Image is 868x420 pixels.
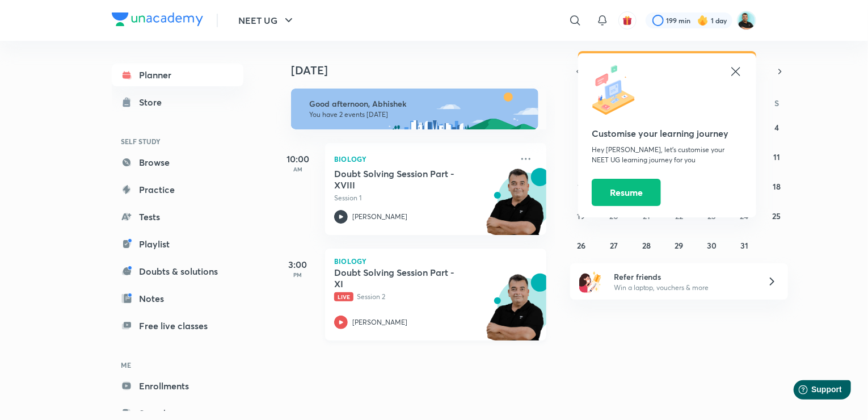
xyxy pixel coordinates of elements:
[592,179,661,206] button: Resume
[773,211,781,221] abbr: October 25, 2025
[334,152,512,166] p: Biology
[572,207,591,225] button: October 19, 2025
[618,11,637,30] button: avatar
[614,283,753,293] p: Win a laptop, vouchers & more
[352,317,407,327] p: [PERSON_NAME]
[112,151,243,174] a: Browse
[768,177,786,195] button: October 18, 2025
[352,212,407,222] p: [PERSON_NAME]
[112,64,243,86] a: Planner
[579,270,602,293] img: referral
[275,271,321,278] p: PM
[334,292,512,302] p: Session 2
[334,292,353,301] span: Live
[484,274,546,352] img: unacademy
[291,64,558,77] h4: [DATE]
[112,12,203,26] img: Company Logo
[735,236,753,254] button: October 31, 2025
[112,132,243,151] h6: SELF STUDY
[740,211,748,221] abbr: October 24, 2025
[572,236,591,254] button: October 26, 2025
[275,258,321,271] h5: 3:00
[774,98,779,108] abbr: Saturday
[610,240,618,251] abbr: October 27, 2025
[638,236,656,254] button: October 28, 2025
[112,260,243,283] a: Doubts & solutions
[773,181,781,192] abbr: October 18, 2025
[112,355,243,375] h6: ME
[572,177,591,195] button: October 12, 2025
[112,91,243,114] a: Store
[622,15,633,26] img: avatar
[670,236,688,254] button: October 29, 2025
[592,145,743,165] p: Hey [PERSON_NAME], let’s customise your NEET UG learning journey for you
[309,99,528,109] h6: Good afternoon, Abhishek
[773,152,780,162] abbr: October 11, 2025
[768,207,786,225] button: October 25, 2025
[614,271,753,283] h6: Refer friends
[112,178,243,201] a: Practice
[768,118,786,136] button: October 4, 2025
[139,95,168,109] div: Store
[697,15,709,26] img: streak
[334,168,475,191] h5: Doubt Solving Session Part - XVIII
[768,148,786,166] button: October 11, 2025
[702,236,720,254] button: October 30, 2025
[707,211,716,221] abbr: October 23, 2025
[334,267,475,289] h5: Doubt Solving Session Part -XI
[112,287,243,310] a: Notes
[275,166,321,173] p: AM
[484,168,546,246] img: unacademy
[112,314,243,337] a: Free live classes
[774,122,779,133] abbr: October 4, 2025
[112,233,243,255] a: Playlist
[675,240,683,251] abbr: October 29, 2025
[675,211,683,221] abbr: October 22, 2025
[592,127,743,140] h5: Customise your learning journey
[112,205,243,228] a: Tests
[309,110,528,119] p: You have 2 events [DATE]
[231,9,302,32] button: NEET UG
[707,240,717,251] abbr: October 30, 2025
[767,376,856,408] iframe: Help widget launcher
[112,12,203,29] a: Company Logo
[737,11,756,30] img: Abhishek Agnihotri
[572,148,591,166] button: October 5, 2025
[609,211,618,221] abbr: October 20, 2025
[112,375,243,397] a: Enrollments
[578,211,585,221] abbr: October 19, 2025
[577,240,585,251] abbr: October 26, 2025
[334,258,537,264] p: Biology
[605,236,623,254] button: October 27, 2025
[642,240,651,251] abbr: October 28, 2025
[291,89,538,129] img: afternoon
[275,152,321,166] h5: 10:00
[643,211,650,221] abbr: October 21, 2025
[592,65,643,116] img: icon
[740,240,748,251] abbr: October 31, 2025
[334,193,512,203] p: Session 1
